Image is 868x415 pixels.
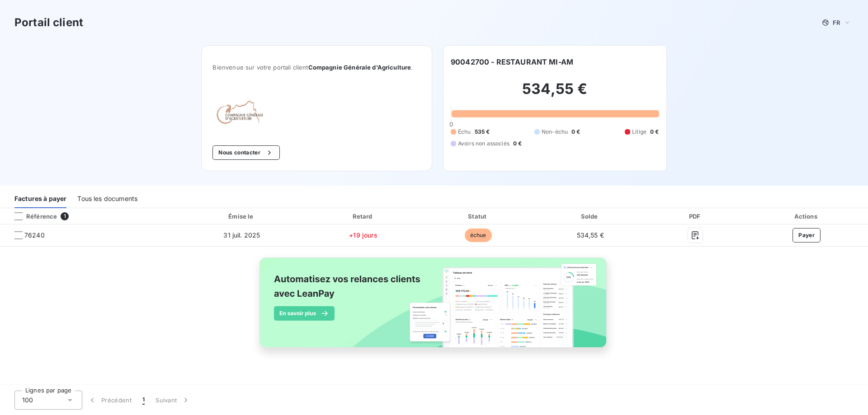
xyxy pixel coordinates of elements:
h6: 90042700 - RESTAURANT MI-AM [451,56,573,67]
div: Actions [747,212,866,221]
div: Retard [307,212,420,221]
span: 1 [142,396,145,405]
button: Précédent [82,391,137,410]
span: Échu [458,128,471,136]
span: 31 juil. 2025 [223,231,260,239]
button: 1 [137,391,150,410]
span: Avoirs non associés [458,140,509,148]
span: 535 € [475,128,490,136]
button: Nous contacter [212,145,279,160]
span: Litige [632,128,646,136]
span: 534,55 € [577,231,604,239]
span: FR [833,19,840,26]
span: 0 [449,121,453,128]
span: Bienvenue sur votre portail client . [212,64,421,71]
span: 0 € [650,128,659,136]
div: Référence [7,212,57,220]
span: Non-échu [542,128,568,136]
span: 0 € [513,140,522,148]
div: PDF [647,212,743,221]
button: Payer [793,228,821,242]
span: Compagnie Générale d'Agriculture [308,64,411,71]
div: Factures à payer [14,189,66,208]
span: 100 [22,396,33,405]
div: Émise le [180,212,303,221]
div: Statut [423,212,533,221]
button: Suivant [150,391,196,410]
span: +19 jours [349,231,377,239]
h3: Portail client [14,14,83,31]
div: Tous les documents [77,189,137,208]
img: Company logo [212,93,270,131]
span: échue [465,228,492,242]
span: 0 € [571,128,580,136]
div: Solde [537,212,644,221]
span: 1 [61,212,69,220]
span: 76240 [24,231,45,240]
h2: 534,55 € [451,80,659,107]
img: banner [251,252,617,363]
